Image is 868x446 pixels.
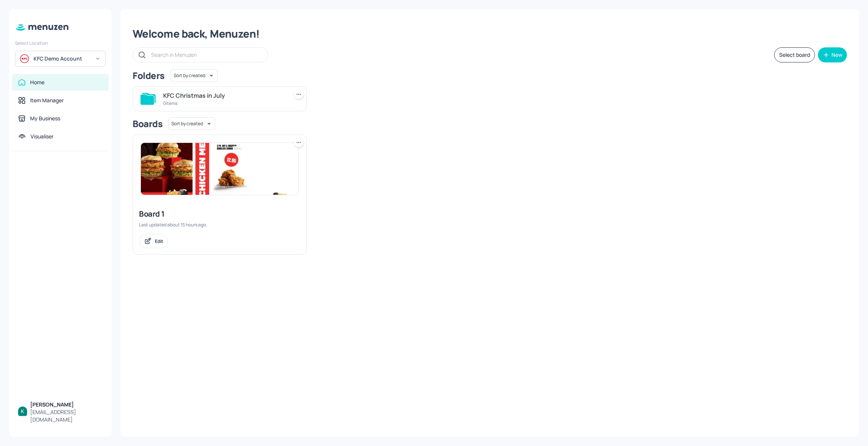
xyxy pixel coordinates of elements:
div: KFC Demo Account [34,55,90,62]
div: Boards [133,118,162,130]
div: [EMAIL_ADDRESS][DOMAIN_NAME] [30,408,102,423]
div: 0 items [163,100,285,106]
div: [PERSON_NAME] [30,401,102,408]
div: Edit [155,238,163,244]
button: New [818,47,847,62]
div: Item Manager [30,97,64,104]
div: My Business [30,115,60,122]
input: Search in Menuzen [151,49,260,60]
div: New [831,52,842,58]
div: Folders [133,70,165,82]
button: Select board [774,47,815,62]
div: Last updated about 15 hours ago. [139,221,300,228]
div: Select Location [15,40,105,46]
img: ACg8ocKBIlbXoTTzaZ8RZ_0B6YnoiWvEjOPx6MQW7xFGuDwnGH3hbQ=s96-c [18,407,27,416]
img: 2025-08-18-1755512376929zu2nbwj1d6.jpeg [141,143,298,195]
div: Welcome back, Menuzen! [133,27,847,41]
div: Sort by created [171,68,217,83]
div: KFC Christmas in July [163,91,285,100]
div: Home [30,79,44,86]
div: Sort by created [168,116,215,131]
div: Visualiser [31,133,53,140]
img: avatar [20,54,29,63]
div: Board 1 [139,209,300,219]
